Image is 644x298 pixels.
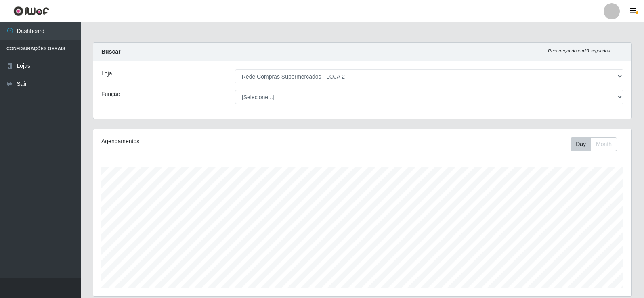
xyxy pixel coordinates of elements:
[571,137,623,151] div: Toolbar with button groups
[101,137,312,146] div: Agendamentos
[13,6,49,16] img: CoreUI Logo
[548,48,614,53] i: Recarregando em 29 segundos...
[101,48,120,55] strong: Buscar
[591,137,617,151] button: Month
[571,137,591,151] button: Day
[101,90,120,98] label: Função
[101,69,112,78] label: Loja
[571,137,617,151] div: First group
